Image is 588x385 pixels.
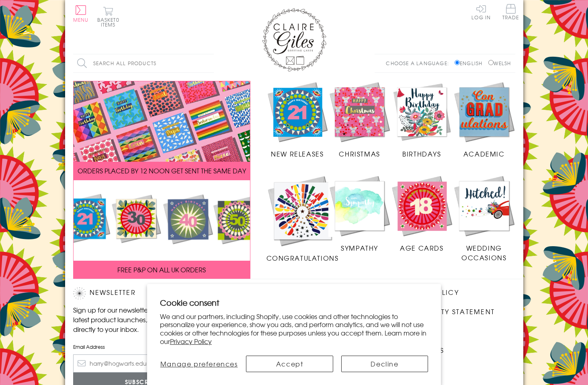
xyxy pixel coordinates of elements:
[266,81,329,159] a: New Releases
[455,60,486,67] label: English
[266,175,339,263] a: Congratulations
[73,305,210,334] p: Sign up for our newsletter to receive the latest product launches, news and offers directly to yo...
[160,356,238,372] button: Manage preferences
[73,5,89,22] button: Menu
[271,149,324,159] span: New Releases
[101,16,119,28] span: 0 items
[170,336,212,346] a: Privacy Policy
[246,356,333,372] button: Accept
[395,307,495,317] a: Accessibility Statement
[328,175,391,253] a: Sympathy
[471,4,491,20] a: Log In
[266,253,339,263] span: Congratulations
[262,8,326,72] img: Claire Giles Greetings Cards
[502,4,519,21] a: Trade
[206,54,214,72] input: Search
[386,60,453,67] p: Choose a language:
[402,149,441,159] span: Birthdays
[339,149,380,159] span: Christmas
[455,60,460,65] input: English
[117,265,206,274] span: FREE P&P ON ALL UK ORDERS
[73,54,214,72] input: Search all products
[453,81,515,159] a: Academic
[391,81,453,159] a: Birthdays
[160,359,238,369] span: Manage preferences
[488,60,511,67] label: Welsh
[461,243,506,262] span: Wedding Occasions
[73,343,210,350] label: Email Address
[73,16,89,23] span: Menu
[78,166,246,175] span: ORDERS PLACED BY 12 NOON GET SENT THE SAME DAY
[463,149,505,159] span: Academic
[400,243,443,253] span: Age Cards
[341,356,428,372] button: Decline
[328,81,391,159] a: Christmas
[341,243,378,253] span: Sympathy
[97,6,119,27] button: Basket0 items
[453,175,515,262] a: Wedding Occasions
[160,297,428,308] h2: Cookie consent
[73,287,210,299] h2: Newsletter
[488,60,494,65] input: Welsh
[73,354,210,373] input: harry@hogwarts.edu
[391,175,453,253] a: Age Cards
[160,312,428,346] p: We and our partners, including Shopify, use cookies and other technologies to personalize your ex...
[502,4,519,20] span: Trade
